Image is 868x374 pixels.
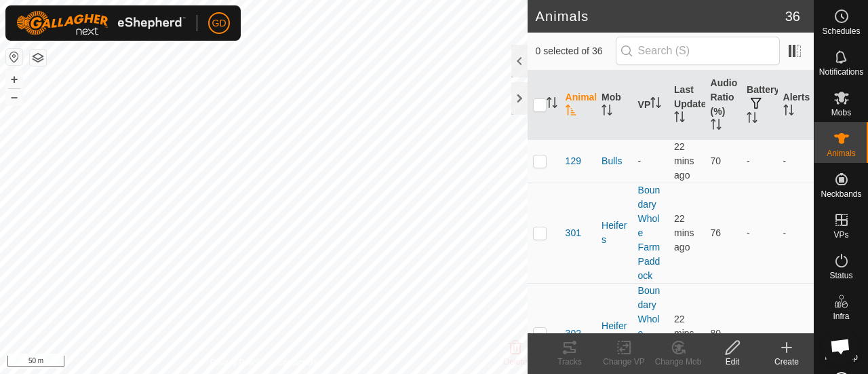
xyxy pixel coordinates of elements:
[819,68,863,76] span: Notifications
[711,155,722,166] span: 70
[616,37,780,65] input: Search (S)
[542,356,597,368] div: Tracks
[16,11,186,35] img: Gallagher Logo
[601,107,612,117] p-sorticon: Activate to sort
[566,107,576,117] p-sorticon: Activate to sort
[831,109,851,117] span: Mobs
[633,71,669,140] th: VP
[674,314,694,353] span: 8 Oct 2025, 7:24 pm
[596,71,632,140] th: Mob
[711,328,722,339] span: 80
[833,231,848,239] span: VPs
[536,8,785,24] h2: Animals
[536,44,616,58] span: 0 selected of 36
[821,190,861,198] span: Neckbands
[674,113,685,124] p-sorticon: Activate to sort
[566,154,581,168] span: 129
[601,219,627,247] div: Heifers
[833,312,849,320] span: Infra
[741,183,777,283] td: -
[705,356,759,368] div: Edit
[778,183,814,283] td: -
[277,356,317,369] a: Contact Us
[827,149,856,157] span: Animals
[829,272,852,280] span: Status
[597,356,651,368] div: Change VP
[6,89,22,105] button: –
[822,27,860,35] span: Schedules
[601,154,627,168] div: Bulls
[785,6,800,26] span: 36
[669,71,705,140] th: Last Updated
[778,139,814,183] td: -
[711,121,722,132] p-sorticon: Activate to sort
[759,356,814,368] div: Create
[6,49,22,65] button: Reset Map
[212,16,226,31] span: GD
[747,114,757,125] p-sorticon: Activate to sort
[741,139,777,183] td: -
[705,71,741,140] th: Audio Ratio (%)
[825,353,858,361] span: Heatmap
[210,356,261,369] a: Privacy Policy
[783,107,794,117] p-sorticon: Activate to sort
[30,50,46,66] button: Map Layers
[741,71,777,140] th: Battery
[650,99,661,110] p-sorticon: Activate to sort
[566,226,581,240] span: 301
[560,71,596,140] th: Animal
[674,213,694,253] span: 8 Oct 2025, 7:24 pm
[547,99,557,110] p-sorticon: Activate to sort
[651,356,705,368] div: Change Mob
[711,227,722,238] span: 76
[601,319,627,348] div: Heifers
[638,185,660,281] a: Boundary Whole Farm Paddock
[566,326,581,341] span: 302
[638,155,642,166] app-display-virtual-paddock-transition: -
[778,71,814,140] th: Alerts
[6,71,22,88] button: +
[822,328,859,364] div: Open chat
[674,141,694,181] span: 8 Oct 2025, 7:24 pm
